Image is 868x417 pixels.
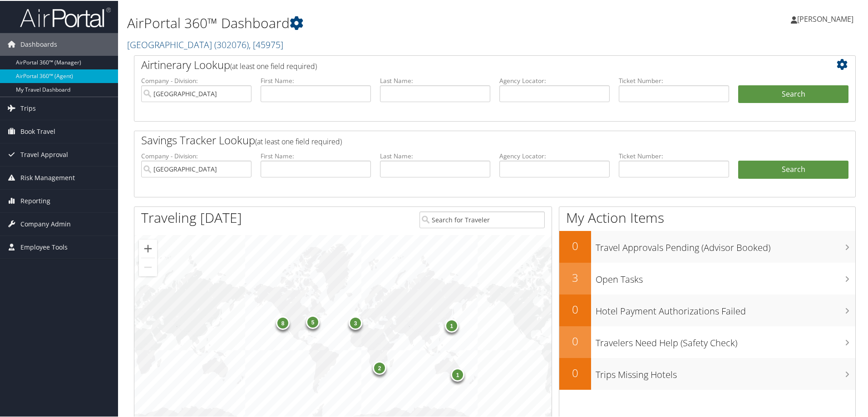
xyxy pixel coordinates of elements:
span: Travel Approval [20,142,68,165]
span: ( 302076 ) [214,38,249,50]
div: 1 [451,367,464,381]
label: Ticket Number: [619,75,729,84]
span: [PERSON_NAME] [797,13,853,23]
h2: Airtinerary Lookup [141,56,789,72]
label: Last Name: [380,75,490,84]
h3: Open Tasks [596,268,855,285]
img: airportal-logo.png [20,6,111,27]
h3: Trips Missing Hotels [596,363,855,380]
h3: Travel Approvals Pending (Advisor Booked) [596,236,855,253]
div: 2 [373,360,386,374]
a: [GEOGRAPHIC_DATA] [127,38,283,50]
span: Reporting [20,189,50,211]
input: search accounts [141,160,252,177]
label: First Name: [261,151,371,160]
h3: Hotel Payment Authorizations Failed [596,299,855,317]
div: 1 [444,318,458,332]
h1: Traveling [DATE] [141,207,242,226]
a: 0Hotel Payment Authorizations Failed [559,294,855,325]
label: Company - Division: [141,75,252,84]
div: 8 [276,315,290,329]
h2: 0 [559,333,591,348]
div: 3 [349,315,362,329]
label: Agency Locator: [499,75,610,84]
label: First Name: [261,75,371,84]
button: Zoom in [139,239,157,257]
span: Risk Management [20,166,75,188]
button: Zoom out [139,257,157,275]
a: 0Travelers Need Help (Safety Check) [559,325,855,357]
div: 5 [306,314,320,328]
label: Agency Locator: [499,151,610,160]
span: Trips [20,96,36,119]
span: (at least one field required) [230,60,317,70]
span: Book Travel [20,119,55,142]
a: 0Travel Approvals Pending (Advisor Booked) [559,230,855,262]
span: , [ 45975 ] [249,38,283,50]
h2: 0 [559,237,591,253]
input: Search for Traveler [419,211,545,227]
span: Dashboards [20,32,57,55]
h2: Savings Tracker Lookup [141,132,789,147]
span: Company Admin [20,212,71,235]
a: [PERSON_NAME] [791,5,863,32]
h1: My Action Items [559,207,855,226]
a: 3Open Tasks [559,262,855,294]
a: Search [738,160,848,178]
span: Employee Tools [20,235,68,258]
h2: 0 [559,364,591,380]
label: Last Name: [380,151,490,160]
label: Company - Division: [141,151,252,160]
label: Ticket Number: [619,151,729,160]
a: 0Trips Missing Hotels [559,357,855,389]
h2: 3 [559,269,591,285]
h2: 0 [559,301,591,316]
h1: AirPortal 360™ Dashboard [127,13,617,32]
span: (at least one field required) [255,136,342,146]
button: Search [738,84,848,103]
h3: Travelers Need Help (Safety Check) [596,331,855,348]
